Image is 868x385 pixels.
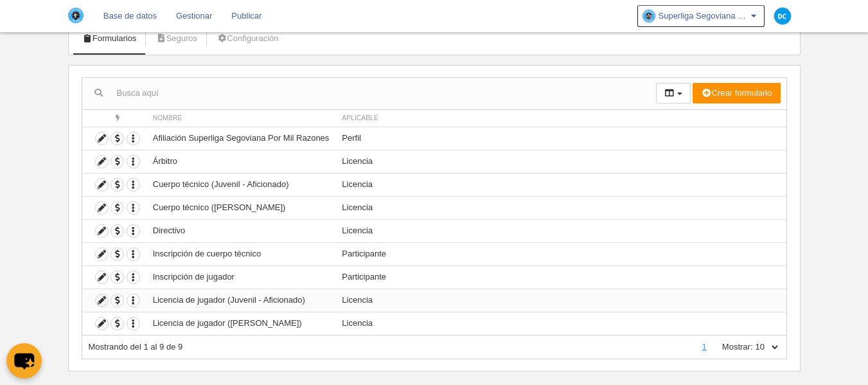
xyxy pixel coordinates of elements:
[146,289,336,312] td: Licencia de jugador (Juvenil - Aficionado)
[146,196,336,219] td: Cuerpo técnico ([PERSON_NAME])
[659,10,748,22] span: Superliga Segoviana Por Mil Razones
[709,341,753,353] label: Mostrar:
[146,265,336,289] td: Inscripción de jugador
[342,114,378,121] span: Aplicable
[700,342,709,352] a: 1
[82,84,656,103] input: Busca aquí
[693,83,780,103] button: Crear formulario
[146,242,336,265] td: Inscripción de cuerpo técnico
[209,29,285,48] a: Configuración
[642,10,655,22] img: OavcNxVbaZnD.30x30.jpg
[6,343,42,379] button: chat-button
[335,173,786,196] td: Licencia
[148,29,204,48] a: Seguros
[146,173,336,196] td: Cuerpo técnico (Juvenil - Aficionado)
[89,342,183,352] span: Mostrando del 1 al 9 de 9
[774,8,791,24] img: c2l6ZT0zMHgzMCZmcz05JnRleHQ9REMmYmc9MDM5YmU1.png
[146,127,336,150] td: Afiliación Superliga Segoviana Por Mil Razones
[637,5,765,27] a: Superliga Segoviana Por Mil Razones
[335,150,786,173] td: Licencia
[153,114,182,121] span: Nombre
[68,8,84,23] img: Superliga Segoviana Por Mil Razones
[335,289,786,312] td: Licencia
[146,219,336,242] td: Directivo
[146,150,336,173] td: Árbitro
[75,29,144,48] a: Formularios
[335,312,786,335] td: Licencia
[335,196,786,219] td: Licencia
[335,265,786,289] td: Participante
[335,242,786,265] td: Participante
[335,219,786,242] td: Licencia
[335,127,786,150] td: Perfil
[146,312,336,335] td: Licencia de jugador ([PERSON_NAME])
